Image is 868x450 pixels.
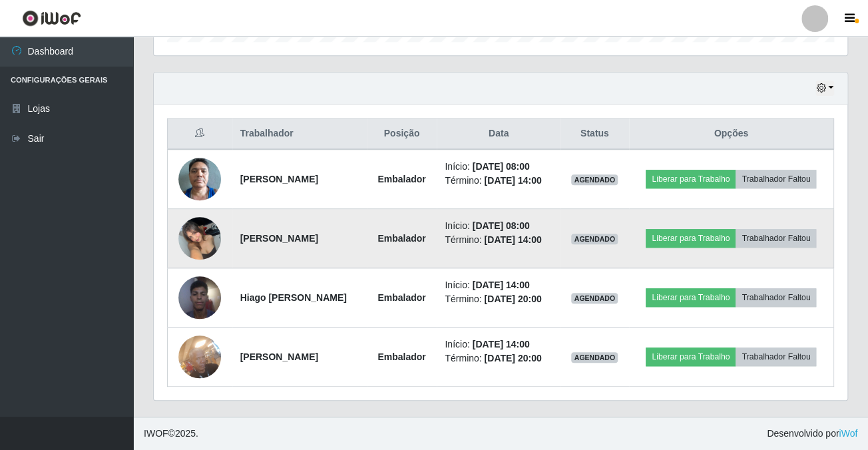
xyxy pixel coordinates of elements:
[571,234,618,244] span: AGENDADO
[240,174,318,184] strong: [PERSON_NAME]
[629,118,834,150] th: Opções
[377,292,425,303] strong: Embalador
[484,175,541,186] time: [DATE] 14:00
[377,174,425,184] strong: Embalador
[22,10,81,27] img: CoreUI Logo
[377,233,425,244] strong: Embalador
[646,347,736,366] button: Liberar para Trabalho
[484,294,541,304] time: [DATE] 20:00
[571,352,618,363] span: AGENDADO
[240,351,318,362] strong: [PERSON_NAME]
[178,269,221,326] img: 1702938367387.jpeg
[437,118,560,150] th: Data
[839,428,857,439] a: iWof
[377,351,425,362] strong: Embalador
[473,161,530,172] time: [DATE] 08:00
[736,347,816,366] button: Trabalhador Faltou
[473,220,530,231] time: [DATE] 08:00
[178,210,221,266] img: 1754455708839.jpeg
[473,339,530,349] time: [DATE] 14:00
[445,219,552,233] li: Início:
[232,118,367,150] th: Trabalhador
[445,278,552,292] li: Início:
[178,150,221,207] img: 1720641166740.jpeg
[646,229,736,248] button: Liberar para Trabalho
[767,427,857,441] span: Desenvolvido por
[571,293,618,304] span: AGENDADO
[571,174,618,185] span: AGENDADO
[144,427,198,441] span: © 2025 .
[445,174,552,188] li: Término:
[736,288,816,307] button: Trabalhador Faltou
[484,234,541,245] time: [DATE] 14:00
[240,292,347,303] strong: Hiago [PERSON_NAME]
[560,118,629,150] th: Status
[736,229,816,248] button: Trabalhador Faltou
[445,292,552,306] li: Término:
[178,328,221,385] img: 1755342256776.jpeg
[736,170,816,188] button: Trabalhador Faltou
[445,351,552,365] li: Término:
[646,288,736,307] button: Liberar para Trabalho
[367,118,437,150] th: Posição
[445,233,552,247] li: Término:
[445,337,552,351] li: Início:
[144,428,168,439] span: IWOF
[473,280,530,290] time: [DATE] 14:00
[445,160,552,174] li: Início:
[484,353,541,363] time: [DATE] 20:00
[646,170,736,188] button: Liberar para Trabalho
[240,233,318,244] strong: [PERSON_NAME]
